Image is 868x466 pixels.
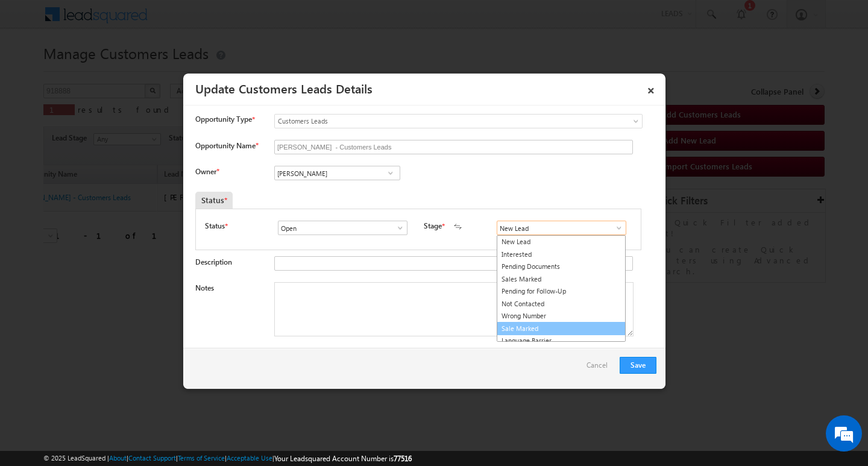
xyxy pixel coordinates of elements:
[424,221,442,231] label: Stage
[608,222,623,234] a: Show All Items
[383,167,398,179] a: Show All Items
[497,298,625,310] a: Not Contacted
[497,285,625,298] a: Pending for Follow-Up
[195,257,232,266] label: Description
[497,335,625,347] a: Language Barrier
[195,192,233,209] div: Status
[497,221,626,235] input: Type to Search
[227,454,272,462] a: Acceptable Use
[497,236,625,248] a: New Lead
[275,116,593,127] span: Customers Leads
[641,78,661,99] a: ×
[278,221,407,235] input: Type to Search
[20,63,51,79] img: d_60004797649_company_0_60004797649
[195,283,214,292] label: Notes
[205,221,225,231] label: Status
[394,454,412,463] span: 77516
[389,222,404,234] a: Show All Items
[497,310,625,323] a: Wrong Number
[274,166,400,180] input: Type to Search
[497,322,626,336] a: Sale Marked
[497,273,625,286] a: Sales Marked
[497,248,625,261] a: Interested
[620,357,656,374] button: Save
[16,112,220,361] textarea: Type your message and hit 'Enter'
[195,114,252,125] span: Opportunity Type
[178,454,225,462] a: Terms of Service
[195,80,373,96] a: Update Customers Leads Details
[497,260,625,273] a: Pending Documents
[63,63,203,79] div: Chat with us now
[109,454,127,462] a: About
[128,454,176,462] a: Contact Support
[195,167,219,176] label: Owner
[43,453,412,464] span: © 2025 LeadSquared | | | | |
[164,371,219,388] em: Start Chat
[195,141,258,150] label: Opportunity Name
[274,454,412,463] span: Your Leadsquared Account Number is
[198,6,227,35] div: Minimize live chat window
[587,357,614,380] a: Cancel
[274,114,643,128] a: Customers Leads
